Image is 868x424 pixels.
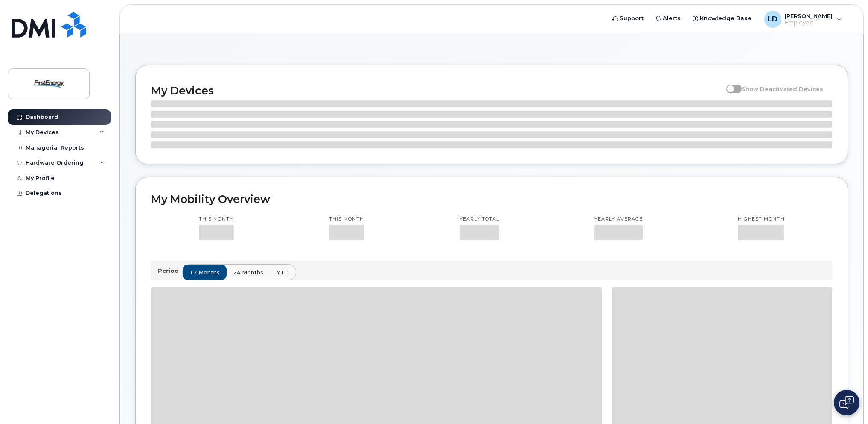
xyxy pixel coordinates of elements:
input: Show Deactivated Devices [726,81,733,88]
h2: My Mobility Overview [151,193,832,206]
p: This month [199,216,234,223]
p: Yearly average [594,216,643,223]
img: Open chat [839,396,854,409]
h2: My Devices [151,84,722,97]
span: 24 months [233,268,263,277]
p: Period [158,267,182,275]
span: Show Deactivated Devices [742,85,823,92]
p: Yearly total [460,216,499,223]
p: Highest month [738,216,784,223]
p: This month [329,216,364,223]
span: YTD [277,268,289,277]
